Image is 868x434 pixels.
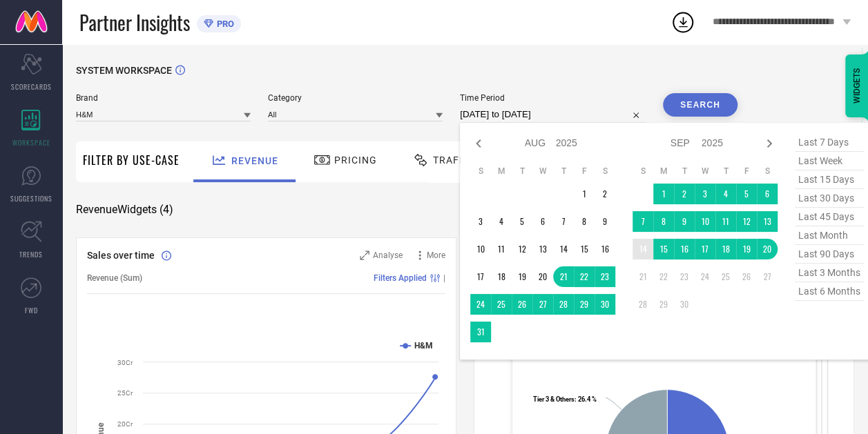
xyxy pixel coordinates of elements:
[715,266,736,287] td: Thu Sep 25 2025
[715,211,736,232] td: Thu Sep 11 2025
[512,294,532,315] td: Tue Aug 26 2025
[532,266,553,287] td: Wed Aug 20 2025
[795,189,864,208] span: last 30 days
[470,211,491,232] td: Sun Aug 03 2025
[674,294,695,315] td: Tue Sep 30 2025
[674,211,695,232] td: Tue Sep 09 2025
[231,155,278,166] span: Revenue
[19,249,43,259] span: TRENDS
[117,389,133,397] text: 25Cr
[532,239,553,259] td: Wed Aug 13 2025
[715,239,736,259] td: Thu Sep 18 2025
[663,93,737,117] button: Search
[736,239,757,259] td: Fri Sep 19 2025
[460,93,646,103] span: Time Period
[553,294,574,315] td: Thu Aug 28 2025
[695,166,715,177] th: Wednesday
[10,193,52,204] span: SUGGESTIONS
[334,155,377,166] span: Pricing
[595,166,615,177] th: Saturday
[795,170,864,189] span: last 15 days
[674,184,695,204] td: Tue Sep 02 2025
[76,65,172,76] span: SYSTEM WORKSPACE
[433,155,476,166] span: Traffic
[470,166,491,177] th: Sunday
[470,266,491,287] td: Sun Aug 17 2025
[695,266,715,287] td: Wed Sep 24 2025
[736,166,757,177] th: Friday
[360,250,369,260] svg: Zoom
[695,211,715,232] td: Wed Sep 10 2025
[460,106,646,123] input: Select time period
[268,93,443,103] span: Category
[117,420,133,428] text: 20Cr
[414,341,433,351] text: H&M
[653,266,674,287] td: Mon Sep 22 2025
[736,266,757,287] td: Fri Sep 26 2025
[470,135,487,152] div: Previous month
[653,184,674,204] td: Mon Sep 01 2025
[87,250,155,261] span: Sales over time
[553,211,574,232] td: Thu Aug 07 2025
[633,211,653,232] td: Sun Sep 07 2025
[795,226,864,245] span: last month
[633,266,653,287] td: Sun Sep 21 2025
[574,266,595,287] td: Fri Aug 22 2025
[87,273,142,283] span: Revenue (Sum)
[533,395,575,402] tspan: Tier 3 & Others
[653,166,674,177] th: Monday
[695,184,715,204] td: Wed Sep 03 2025
[757,211,778,232] td: Sat Sep 13 2025
[533,395,597,402] text: : 26.4 %
[553,266,574,287] td: Thu Aug 21 2025
[532,211,553,232] td: Wed Aug 06 2025
[491,294,512,315] td: Mon Aug 25 2025
[470,294,491,315] td: Sun Aug 24 2025
[427,250,445,260] span: More
[757,239,778,259] td: Sat Sep 20 2025
[595,294,615,315] td: Sat Aug 30 2025
[715,184,736,204] td: Thu Sep 04 2025
[491,266,512,287] td: Mon Aug 18 2025
[25,305,38,315] span: FWD
[76,203,173,217] span: Revenue Widgets ( 4 )
[553,166,574,177] th: Thursday
[470,322,491,342] td: Sun Aug 31 2025
[595,239,615,259] td: Sat Aug 16 2025
[12,137,50,148] span: WORKSPACE
[11,81,52,92] span: SCORECARDS
[761,135,778,152] div: Next month
[470,239,491,259] td: Sun Aug 10 2025
[79,8,190,37] span: Partner Insights
[595,184,615,204] td: Sat Aug 02 2025
[633,294,653,315] td: Sun Sep 28 2025
[574,239,595,259] td: Fri Aug 15 2025
[574,211,595,232] td: Fri Aug 08 2025
[574,184,595,204] td: Fri Aug 01 2025
[795,208,864,226] span: last 45 days
[674,166,695,177] th: Tuesday
[757,166,778,177] th: Saturday
[213,19,234,29] span: PRO
[795,133,864,152] span: last 7 days
[757,266,778,287] td: Sat Sep 27 2025
[674,266,695,287] td: Tue Sep 23 2025
[443,273,445,283] span: |
[736,184,757,204] td: Fri Sep 05 2025
[512,211,532,232] td: Tue Aug 05 2025
[671,10,695,34] div: Open download list
[633,166,653,177] th: Sunday
[795,282,864,301] span: last 6 months
[532,166,553,177] th: Wednesday
[595,211,615,232] td: Sat Aug 09 2025
[76,93,251,103] span: Brand
[374,273,427,283] span: Filters Applied
[553,239,574,259] td: Thu Aug 14 2025
[674,239,695,259] td: Tue Sep 16 2025
[574,294,595,315] td: Fri Aug 29 2025
[373,250,403,260] span: Analyse
[574,166,595,177] th: Friday
[83,152,180,168] span: Filter By Use-Case
[512,166,532,177] th: Tuesday
[795,264,864,282] span: last 3 months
